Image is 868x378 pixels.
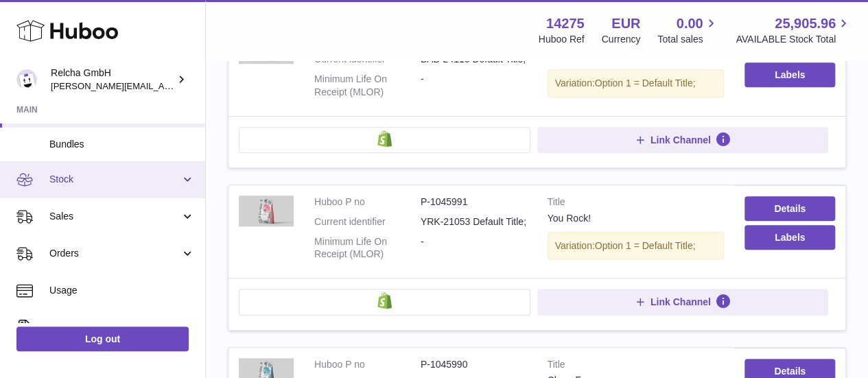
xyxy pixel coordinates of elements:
[377,130,392,147] img: shopify-small.png
[677,14,703,33] span: 0.00
[49,138,195,151] span: Bundles
[49,210,180,223] span: Sales
[539,33,585,46] div: Huboo Ref
[548,212,725,225] div: You Rock!
[51,80,275,91] span: [PERSON_NAME][EMAIL_ADDRESS][DOMAIN_NAME]
[421,73,527,99] dd: -
[49,321,180,334] span: Invoicing and Payments
[650,134,711,146] span: Link Channel
[736,33,852,46] span: AVAILABLE Stock Total
[775,14,836,33] span: 25,905.96
[744,225,835,250] button: Labels
[537,289,829,315] button: Link Channel
[548,69,725,97] div: Variation:
[314,196,421,209] dt: Huboo P no
[239,196,294,226] img: You Rock!
[595,78,696,88] span: Option 1 = Default Title;
[657,33,718,46] span: Total sales
[377,292,392,309] img: shopify-small.png
[650,296,711,308] span: Link Channel
[736,14,852,46] a: 25,905.96 AVAILABLE Stock Total
[49,284,195,297] span: Usage
[548,196,725,212] strong: Title
[421,358,527,371] dd: P-1045990
[595,240,696,251] span: Option 1 = Default Title;
[421,215,527,228] dd: YRK-21053 Default Title;
[16,327,189,351] a: Log out
[546,14,585,33] strong: 14275
[51,67,174,93] div: Relcha GmbH
[744,196,835,221] a: Details
[421,235,527,261] dd: -
[421,196,527,209] dd: P-1045991
[49,247,180,260] span: Orders
[314,73,421,99] dt: Minimum Life On Receipt (MLOR)
[744,62,835,87] button: Labels
[602,33,641,46] div: Currency
[657,14,718,46] a: 0.00 Total sales
[611,14,640,33] strong: EUR
[314,215,421,228] dt: Current identifier
[537,127,829,153] button: Link Channel
[49,173,180,186] span: Stock
[16,69,37,90] img: rachel@consultprestige.com
[314,358,421,371] dt: Huboo P no
[314,235,421,261] dt: Minimum Life On Receipt (MLOR)
[548,232,725,260] div: Variation:
[548,358,725,375] strong: Title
